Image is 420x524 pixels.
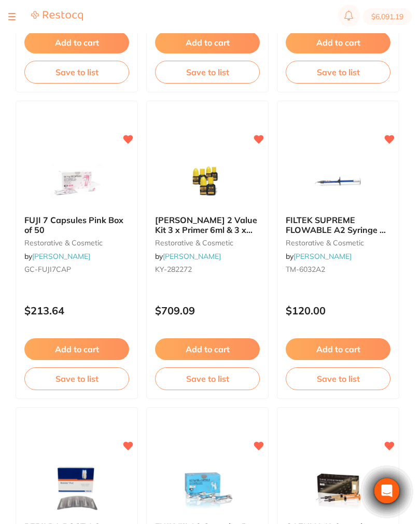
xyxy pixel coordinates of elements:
[304,462,372,514] img: GAENIAL Universal Injectable A2 Syr 1ml x2 & 20 Disp tips
[286,215,386,244] span: FILTEK SUPREME FLOWABLE A2 Syringe 2 x 2g
[363,8,412,25] button: $6,091.19
[24,367,129,390] button: Save to list
[155,265,192,274] span: KY-282272
[293,252,352,261] a: [PERSON_NAME]
[286,265,325,274] span: TM-6032A2
[24,265,71,274] span: GC-FUJI7CAP
[155,61,260,84] button: Save to list
[155,367,260,390] button: Save to list
[24,239,129,247] small: restorative & cosmetic
[174,155,241,207] img: SE BOND 2 Value Kit 3 x Primer 6ml & 3 x Bond 5ml
[174,462,241,514] img: FUJI VIII A3 Capsules Box of 50
[31,10,83,23] a: Restocq Logo
[286,215,390,235] b: FILTEK SUPREME FLOWABLE A2 Syringe 2 x 2g
[24,215,123,235] span: FUJI 7 Capsules Pink Box of 50
[155,252,221,261] span: by
[24,215,129,235] b: FUJI 7 Capsules Pink Box of 50
[43,462,110,514] img: REBILDA POST 1.2mm Pack of 5 Fibre Reinforced CompositePost
[304,155,372,207] img: FILTEK SUPREME FLOWABLE A2 Syringe 2 x 2g
[286,32,390,53] button: Add to cart
[286,305,390,316] p: $120.00
[24,252,90,261] span: by
[286,239,390,247] small: restorative & cosmetic
[24,338,129,360] button: Add to cart
[286,252,352,261] span: by
[155,239,260,247] small: restorative & cosmetic
[286,61,390,84] button: Save to list
[155,305,260,316] p: $709.09
[32,252,90,261] a: [PERSON_NAME]
[374,478,399,503] div: Open Intercom Messenger
[155,32,260,53] button: Add to cart
[286,367,390,390] button: Save to list
[155,215,260,235] b: SE BOND 2 Value Kit 3 x Primer 6ml & 3 x Bond 5ml
[24,32,129,53] button: Add to cart
[286,338,390,360] button: Add to cart
[24,61,129,84] button: Save to list
[155,338,260,360] button: Add to cart
[24,305,129,316] p: $213.64
[31,10,83,21] img: Restocq Logo
[163,252,221,261] a: [PERSON_NAME]
[43,155,110,207] img: FUJI 7 Capsules Pink Box of 50
[155,215,257,244] span: [PERSON_NAME] 2 Value Kit 3 x Primer 6ml & 3 x Bond 5ml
